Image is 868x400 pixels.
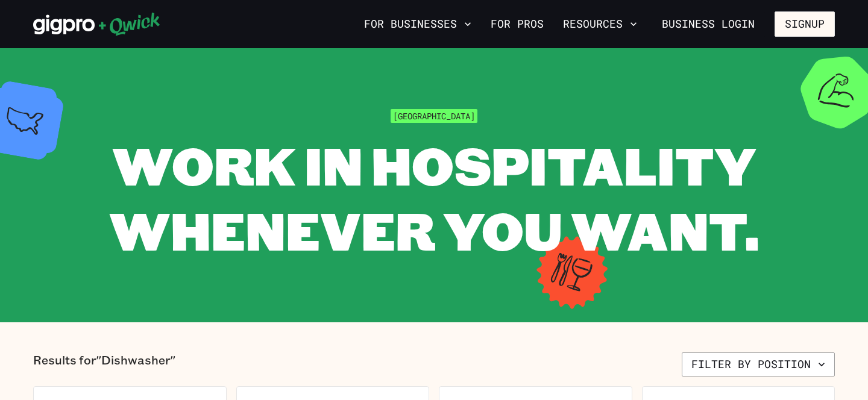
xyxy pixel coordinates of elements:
span: [GEOGRAPHIC_DATA] [391,109,477,123]
p: Results for "Dishwasher" [33,352,175,377]
button: For Businesses [359,14,476,34]
span: WORK IN HOSPITALITY WHENEVER YOU WANT. [109,130,759,264]
button: Signup [775,11,835,37]
button: Filter by position [682,352,835,377]
button: Resources [558,14,642,34]
a: For Pros [486,14,549,34]
a: Business Login [652,11,765,37]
